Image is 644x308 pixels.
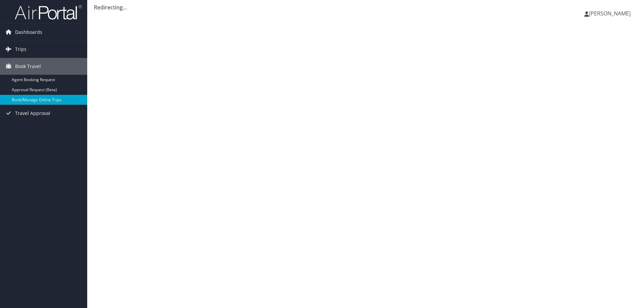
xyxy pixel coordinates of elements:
[15,4,82,20] img: airportal-logo.png
[94,3,637,11] div: Redirecting...
[15,105,50,122] span: Travel Approval
[15,41,26,58] span: Trips
[15,58,41,75] span: Book Travel
[15,24,42,41] span: Dashboards
[584,3,637,23] a: [PERSON_NAME]
[589,10,631,17] span: [PERSON_NAME]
